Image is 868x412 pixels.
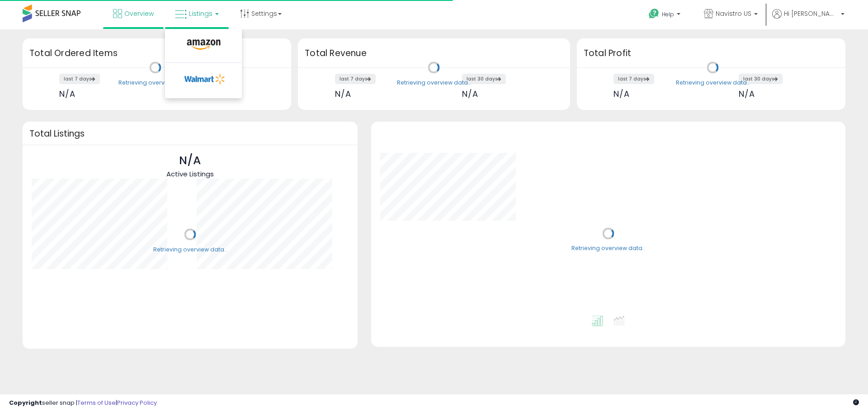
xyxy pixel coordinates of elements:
[153,246,227,254] div: Retrieving overview data..
[662,10,674,18] span: Help
[642,1,689,29] a: Help
[117,398,157,407] a: Privacy Policy
[9,399,157,407] div: seller snap | |
[571,245,645,253] div: Retrieving overview data..
[716,9,751,18] span: Navistro US
[772,9,844,29] a: Hi [PERSON_NAME]
[784,9,838,18] span: Hi [PERSON_NAME]
[189,9,212,18] span: Listings
[77,398,116,407] a: Terms of Use
[124,9,154,18] span: Overview
[676,79,750,87] div: Retrieving overview data..
[9,398,42,407] strong: Copyright
[397,79,471,87] div: Retrieving overview data..
[118,79,192,87] div: Retrieving overview data..
[648,8,660,19] i: Get Help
